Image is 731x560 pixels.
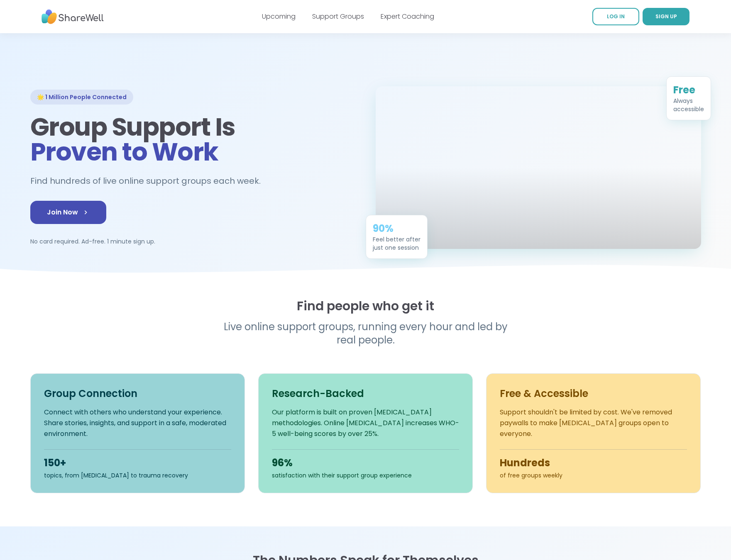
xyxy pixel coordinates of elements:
[206,320,525,347] p: Live online support groups, running every hour and led by real people.
[30,201,106,224] a: Join Now
[44,407,231,439] p: Connect with others who understand your experience. Share stories, insights, and support in a saf...
[47,207,90,217] span: Join Now
[643,8,689,25] a: SIGN UP
[272,387,459,400] h3: Research-Backed
[30,90,133,105] div: 🌟 1 Million People Connected
[500,407,687,439] p: Support shouldn't be limited by cost. We've removed paywalls to make [MEDICAL_DATA] groups open t...
[312,12,364,21] a: Support Groups
[272,471,459,480] div: satisfaction with their support group experience
[655,13,677,20] span: SIGN UP
[373,221,421,234] div: 90%
[673,83,704,96] div: Free
[500,471,687,480] div: of free groups weekly
[262,12,296,21] a: Upcoming
[30,237,356,246] p: No card required. Ad-free. 1 minute sign up.
[30,134,218,169] span: Proven to Work
[30,114,356,164] h1: Group Support Is
[592,8,639,25] a: LOG IN
[30,299,701,314] h2: Find people who get it
[500,387,687,400] h3: Free & Accessible
[30,174,269,188] h2: Find hundreds of live online support groups each week.
[44,456,231,470] div: 150+
[42,5,104,28] img: ShareWell Nav Logo
[607,13,625,20] span: LOG IN
[272,407,459,439] p: Our platform is built on proven [MEDICAL_DATA] methodologies. Online [MEDICAL_DATA] increases WHO...
[272,456,459,470] div: 96%
[500,456,687,470] div: Hundreds
[373,234,421,251] div: Feel better after just one session
[673,96,704,112] div: Always accessible
[381,12,434,21] a: Expert Coaching
[44,387,231,400] h3: Group Connection
[44,471,231,480] div: topics, from [MEDICAL_DATA] to trauma recovery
